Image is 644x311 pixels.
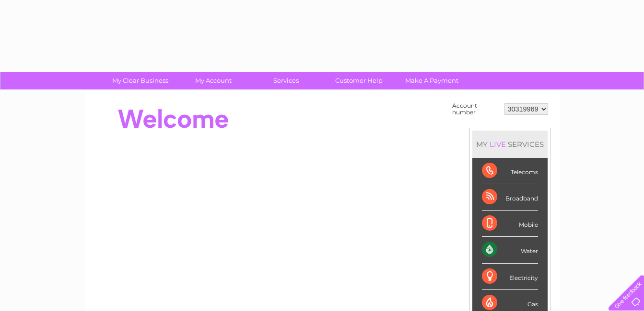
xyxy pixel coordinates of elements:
div: LIVE [488,140,508,149]
a: Customer Help [319,72,398,89]
div: Telecoms [482,158,538,184]
a: Services [246,72,326,89]
div: Mobile [482,211,538,237]
td: Account number [450,100,502,118]
div: Electricity [482,264,538,290]
a: My Clear Business [101,72,180,89]
div: Water [482,237,538,263]
div: Broadband [482,184,538,211]
a: My Account [174,72,253,89]
a: Make A Payment [392,72,471,89]
div: MY SERVICES [472,131,548,158]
